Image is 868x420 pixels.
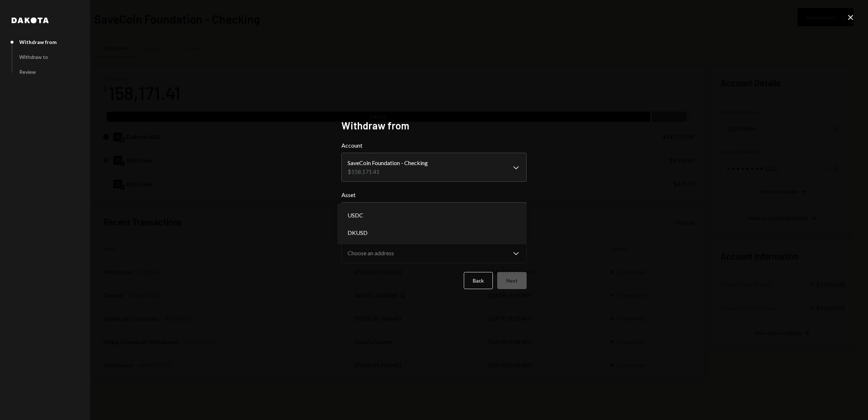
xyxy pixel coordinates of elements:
[19,69,36,75] div: Review
[341,141,527,150] label: Account
[341,191,527,199] label: Asset
[19,54,48,60] div: Withdraw to
[348,228,368,237] span: DKUSD
[19,39,57,45] div: Withdraw from
[341,119,527,133] h2: Withdraw from
[348,211,363,220] span: USDC
[341,153,527,182] button: Account
[341,202,527,223] button: Asset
